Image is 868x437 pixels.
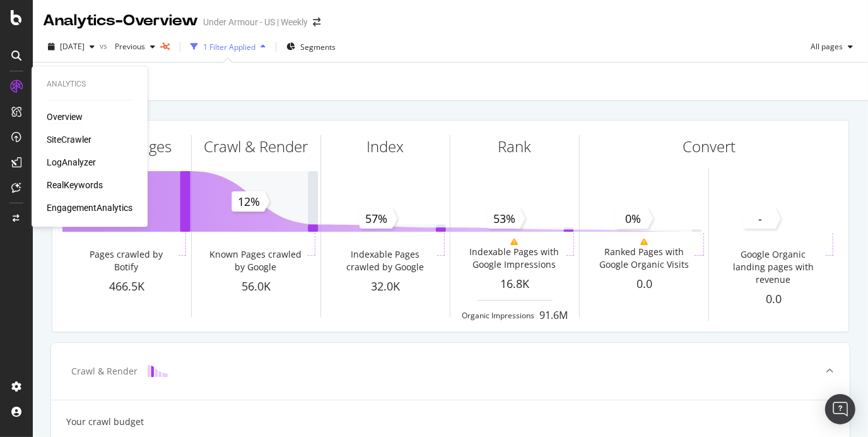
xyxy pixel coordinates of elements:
[110,41,145,52] span: Previous
[43,37,100,57] button: [DATE]
[462,310,534,321] div: Organic Impressions
[367,136,404,157] div: Index
[66,416,144,428] div: Your crawl budget
[62,278,191,295] div: 466.5K
[185,37,271,57] button: 1 Filter Applied
[47,179,103,191] a: RealKeywords
[450,276,579,292] div: 16.8K
[498,136,532,157] div: Rank
[203,42,255,52] div: 1 Filter Applied
[806,37,858,57] button: All pages
[47,201,132,214] a: EngagementAnalytics
[47,79,132,90] div: Analytics
[539,308,568,323] div: 91.6M
[204,136,308,157] div: Crawl & Render
[281,37,341,57] button: Segments
[336,248,435,273] div: Indexable Pages crawled by Google
[300,42,336,52] span: Segments
[100,40,110,51] span: vs
[203,16,308,28] div: Under Armour - US | Weekly
[321,278,450,295] div: 32.0K
[110,37,160,57] button: Previous
[206,248,305,273] div: Known Pages crawled by Google
[60,41,85,52] span: 2025 Sep. 25th
[71,365,138,378] div: Crawl & Render
[47,156,96,169] a: LogAnalyzer
[43,10,198,32] div: Analytics - Overview
[825,394,855,424] div: Open Intercom Messenger
[148,365,168,377] img: block-icon
[465,246,564,271] div: Indexable Pages with Google Impressions
[313,18,320,27] div: arrow-right-arrow-left
[47,111,83,123] a: Overview
[806,41,843,52] span: All pages
[192,278,320,295] div: 56.0K
[47,133,91,146] a: SiteCrawler
[77,248,176,273] div: Pages crawled by Botify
